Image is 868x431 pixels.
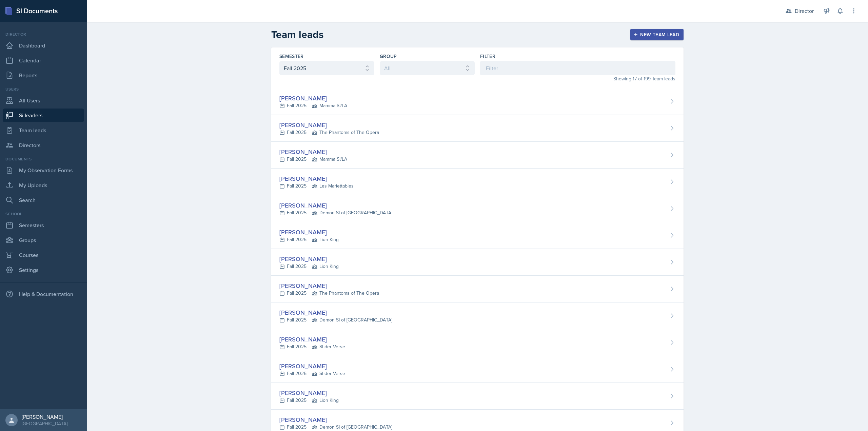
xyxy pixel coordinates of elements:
[271,169,684,195] a: [PERSON_NAME] Fall 2025Les Mariettables
[312,263,339,270] span: Lion King
[271,383,684,410] a: [PERSON_NAME] Fall 2025Lion King
[3,123,84,137] a: Team leads
[279,120,379,130] div: [PERSON_NAME]
[279,156,347,163] div: Fall 2025
[3,218,84,232] a: Semesters
[279,53,304,60] label: Semester
[312,129,379,136] span: The Phantoms of The Opera
[312,343,345,350] span: SI-der Verse
[3,109,84,122] a: Si leaders
[312,316,392,324] span: Demon SI of [GEOGRAPHIC_DATA]
[312,424,392,431] span: Demon SI of [GEOGRAPHIC_DATA]
[279,263,339,270] div: Fall 2025
[3,287,84,301] div: Help & Documentation
[312,236,339,243] span: Lion King
[271,222,684,249] a: [PERSON_NAME] Fall 2025Lion King
[312,397,339,404] span: Lion King
[279,209,392,216] div: Fall 2025
[3,263,84,277] a: Settings
[312,209,392,216] span: Demon SI of [GEOGRAPHIC_DATA]
[279,335,345,344] div: [PERSON_NAME]
[279,182,354,190] div: Fall 2025
[279,102,347,109] div: Fall 2025
[279,424,392,431] div: Fall 2025
[279,361,345,371] div: [PERSON_NAME]
[271,302,684,329] a: [PERSON_NAME] Fall 2025Demon SI of [GEOGRAPHIC_DATA]
[3,156,84,162] div: Documents
[279,228,339,237] div: [PERSON_NAME]
[271,249,684,276] a: [PERSON_NAME] Fall 2025Lion King
[3,54,84,67] a: Calendar
[480,75,675,82] div: Showing 17 of 199 Team leads
[3,86,84,92] div: Users
[271,28,323,41] h2: Team leads
[3,94,84,107] a: All Users
[271,115,684,142] a: [PERSON_NAME] Fall 2025The Phantoms of The Opera
[312,156,347,163] span: Mamma SI/LA
[3,178,84,192] a: My Uploads
[279,281,379,290] div: [PERSON_NAME]
[312,102,347,109] span: Mamma SI/LA
[630,29,684,40] button: New Team lead
[3,248,84,262] a: Courses
[279,397,339,404] div: Fall 2025
[279,290,379,297] div: Fall 2025
[279,308,392,317] div: [PERSON_NAME]
[3,193,84,207] a: Search
[279,343,345,350] div: Fall 2025
[3,163,84,177] a: My Observation Forms
[279,94,347,103] div: [PERSON_NAME]
[279,370,345,377] div: Fall 2025
[279,316,392,324] div: Fall 2025
[22,420,67,427] div: [GEOGRAPHIC_DATA]
[279,174,354,183] div: [PERSON_NAME]
[279,415,392,424] div: [PERSON_NAME]
[271,195,684,222] a: [PERSON_NAME] Fall 2025Demon SI of [GEOGRAPHIC_DATA]
[22,413,67,420] div: [PERSON_NAME]
[279,254,339,263] div: [PERSON_NAME]
[279,129,379,136] div: Fall 2025
[312,290,379,297] span: The Phantoms of The Opera
[635,32,679,37] div: New Team lead
[3,39,84,52] a: Dashboard
[271,88,684,115] a: [PERSON_NAME] Fall 2025Mamma SI/LA
[3,68,84,82] a: Reports
[795,7,814,15] div: Director
[271,356,684,383] a: [PERSON_NAME] Fall 2025SI-der Verse
[380,53,397,60] label: Group
[480,61,675,75] input: Filter
[3,233,84,247] a: Groups
[279,147,347,156] div: [PERSON_NAME]
[279,201,392,210] div: [PERSON_NAME]
[3,31,84,37] div: Director
[3,211,84,217] div: School
[279,388,339,397] div: [PERSON_NAME]
[312,182,354,190] span: Les Mariettables
[271,276,684,302] a: [PERSON_NAME] Fall 2025The Phantoms of The Opera
[271,329,684,356] a: [PERSON_NAME] Fall 2025SI-der Verse
[3,138,84,152] a: Directors
[271,142,684,169] a: [PERSON_NAME] Fall 2025Mamma SI/LA
[312,370,345,377] span: SI-der Verse
[279,236,339,243] div: Fall 2025
[480,53,495,60] label: Filter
